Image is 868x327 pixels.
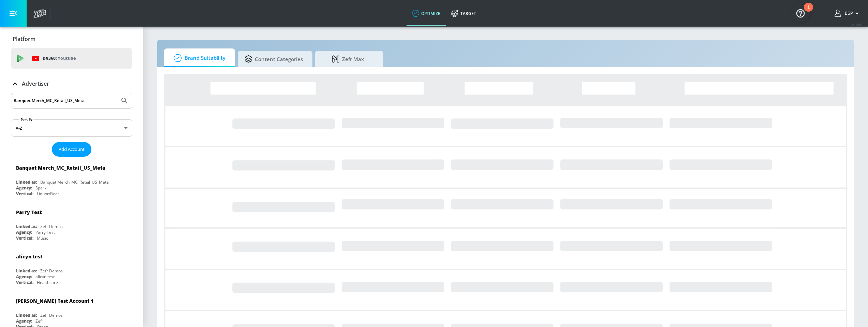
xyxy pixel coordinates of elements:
div: Healthcare [37,280,58,285]
div: Platform [11,29,132,48]
span: Zefr Max [322,51,374,67]
div: DV360: Youtube [11,48,132,69]
button: Open Resource Center, 1 new notification [791,3,810,23]
span: login as: bsp_linking@zefr.com [842,11,853,16]
div: Agency: [16,185,32,191]
div: Parry Test [35,229,55,235]
a: Target [446,1,482,26]
label: Sort By [19,117,34,122]
div: Agency: [16,229,32,235]
div: alicyn testLinked as:Zefr DemosAgency:alicyn testVertical:Healthcare [11,248,132,287]
div: Zefr Demos [40,268,63,274]
div: Linked as: [16,268,37,274]
p: Platform [13,35,35,43]
p: Advertiser [22,80,49,87]
div: alicyn test [35,274,55,280]
div: Vertical: [16,191,33,197]
div: Zefr Demos [40,312,63,318]
span: v 4.19.0 [852,23,861,26]
div: Linked as: [16,224,37,229]
div: 1 [807,7,810,16]
div: Banquet Merch_MC_Retail_US_Meta [40,179,109,185]
div: Vertical: [16,280,33,285]
div: Parry TestLinked as:Zefr DemosAgency:Parry TestVertical:Music [11,204,132,243]
div: alicyn test [16,253,42,260]
div: Zefr [35,318,43,324]
button: BSP [835,9,861,17]
span: Content Categories [245,51,303,67]
div: [PERSON_NAME] Test Account 1 [16,298,93,304]
div: Parry Test [16,209,42,215]
div: Banquet Merch_MC_Retail_US_MetaLinked as:Banquet Merch_MC_Retail_US_MetaAgency:SparkVertical:Liqu... [11,159,132,198]
div: Zefr Demos [40,224,63,229]
span: Add Account [59,145,85,153]
a: optimize [407,1,446,26]
div: Agency: [16,274,32,280]
button: Submit Search [117,93,132,108]
div: Spark [35,185,46,191]
button: Add Account [52,142,91,157]
input: Search by name [14,96,117,105]
div: Banquet Merch_MC_Retail_US_Meta [16,165,105,171]
div: A-Z [11,119,132,137]
span: Brand Suitability [171,50,225,66]
div: Music [37,235,48,241]
div: Linked as: [16,179,37,185]
div: Liquor/Beer [37,191,59,197]
div: Agency: [16,318,32,324]
p: DV360: [43,55,76,62]
div: Vertical: [16,235,33,241]
div: Advertiser [11,74,132,93]
div: Linked as: [16,312,37,318]
p: Youtube [58,55,76,62]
